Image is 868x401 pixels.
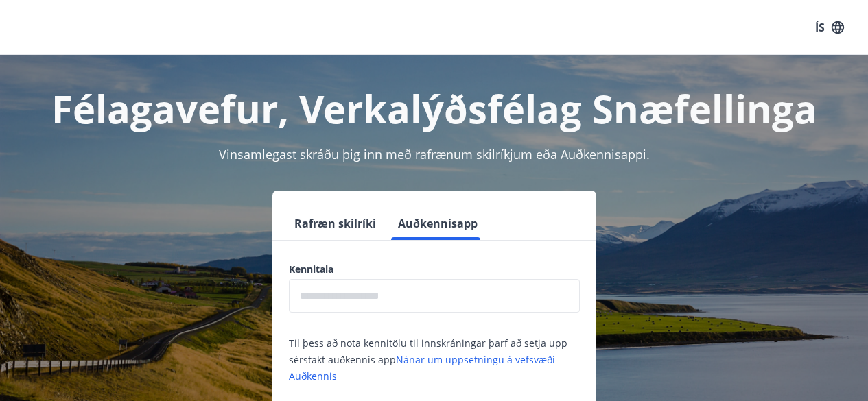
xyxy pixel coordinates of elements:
[392,207,483,240] button: Auðkennisapp
[808,15,852,40] button: ÍS
[289,353,555,382] a: Nánar um uppsetningu á vefsvæði Auðkennis
[289,337,567,382] span: Til þess að nota kennitölu til innskráningar þarf að setja upp sérstakt auðkennis app
[16,82,852,134] h1: Félagavefur, Verkalýðsfélag Snæfellinga
[289,263,580,276] label: Kennitala
[219,146,650,162] span: Vinsamlegast skráðu þig inn með rafrænum skilríkjum eða Auðkennisappi.
[289,207,382,240] button: Rafræn skilríki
